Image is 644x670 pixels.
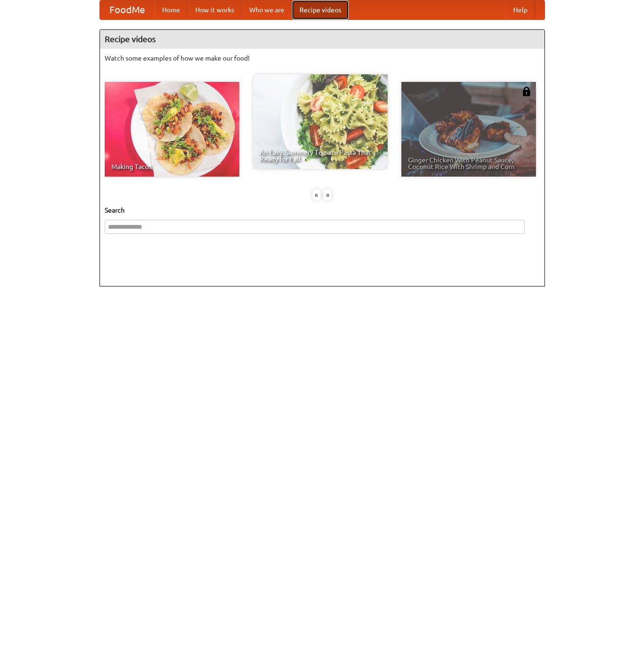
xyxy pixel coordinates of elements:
h5: Search [105,205,540,215]
div: « [312,189,321,201]
img: 483408.png [522,87,531,96]
div: » [323,189,332,201]
p: Watch some examples of how we make our food! [105,54,540,63]
a: An Easy, Summery Tomato Pasta That's Ready for Fall [253,74,388,169]
h4: Recipe videos [100,30,544,49]
span: Making Tacos [111,163,233,170]
a: Home [154,0,188,19]
a: Who we are [242,0,292,19]
a: Recipe videos [292,0,349,19]
a: Help [506,0,535,19]
a: How it works [188,0,242,19]
a: FoodMe [100,0,154,19]
a: Making Tacos [105,82,239,177]
span: An Easy, Summery Tomato Pasta That's Ready for Fall [260,149,381,162]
